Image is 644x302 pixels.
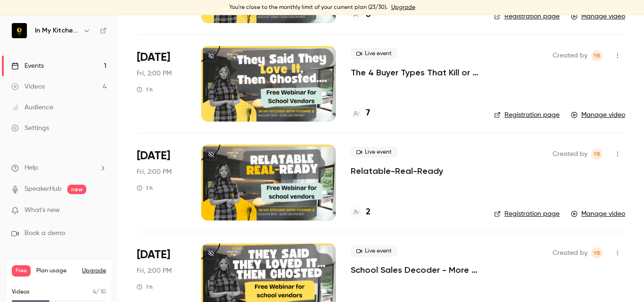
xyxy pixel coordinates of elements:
span: Book a demo [25,229,65,238]
span: Plan usage [36,267,76,275]
span: Yvonne Buluma-Samba [591,247,603,259]
p: / 10 [93,288,106,296]
span: What's new [25,205,60,215]
span: Created by [553,247,587,259]
a: Upgrade [391,4,415,11]
span: Created by [553,50,587,61]
span: Fri, 2:00 PM [137,266,172,276]
a: 8 [351,8,371,21]
span: [DATE] [137,148,170,163]
a: The 4 Buyer Types That Kill or Close Your Deals [351,67,479,78]
div: Settings [11,123,49,133]
a: SpeakerHub [25,184,62,194]
span: YB [594,50,601,61]
div: Audience [11,103,53,112]
h4: 2 [366,206,371,219]
img: In My Kitchen With Yvonne [12,23,27,38]
a: 7 [351,107,370,120]
a: Registration page [494,209,560,219]
span: Free [12,265,31,277]
a: 2 [351,206,371,219]
div: 1 h [137,283,153,291]
span: Help [25,163,38,173]
a: Manage video [571,209,625,219]
h4: 8 [366,8,371,21]
span: new [67,185,86,194]
a: Registration page [494,12,560,21]
a: Registration page [494,110,560,120]
div: 1 h [137,86,153,93]
span: Yvonne Buluma-Samba [591,50,603,61]
h4: 7 [366,107,370,120]
h6: In My Kitchen With [PERSON_NAME] [35,26,79,35]
div: Events [11,61,44,71]
div: Aug 15 Fri, 12:00 PM (Europe/London) [137,46,186,122]
span: [DATE] [137,247,170,262]
span: Created by [553,148,587,160]
div: 1 h [137,184,153,192]
span: Live event [351,245,397,257]
iframe: Noticeable Trigger [95,206,107,215]
a: Relatable-Real-Ready [351,165,443,177]
button: Upgrade [82,267,106,275]
div: Videos [11,82,45,91]
span: Live event [351,48,397,59]
a: School Sales Decoder - More Pro [351,264,479,276]
a: Manage video [571,12,625,21]
span: YB [594,148,601,160]
span: YB [594,247,601,259]
a: Manage video [571,110,625,120]
span: Fri, 2:00 PM [137,167,172,177]
span: 4 [93,289,96,295]
span: [DATE] [137,50,170,65]
span: Live event [351,147,397,158]
p: Videos [12,288,30,296]
span: Fri, 2:00 PM [137,69,172,78]
li: help-dropdown-opener [11,163,107,173]
span: Yvonne Buluma-Samba [591,148,603,160]
div: Aug 8 Fri, 12:00 PM (Europe/London) [137,145,186,220]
